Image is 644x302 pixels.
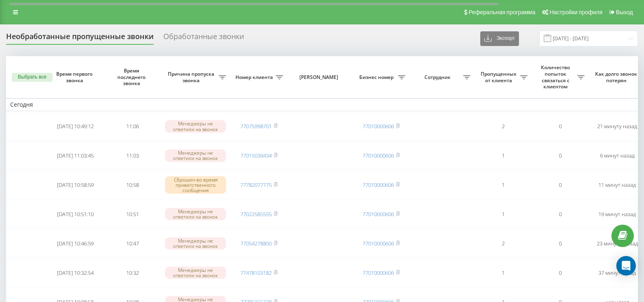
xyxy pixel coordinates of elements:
[165,267,226,279] div: Менеджеры не ответили на звонок
[532,113,589,140] td: 0
[363,152,394,159] a: 77010000606
[163,32,244,45] div: Обработанные звонки
[475,113,532,140] td: 2
[549,9,602,15] span: Настройки профиля
[480,31,519,46] button: Экспорт
[475,171,532,199] td: 1
[616,256,636,276] div: Open Intercom Messenger
[468,9,535,15] span: Реферальная программа
[104,171,161,199] td: 10:58
[356,74,398,81] span: Бизнес номер
[532,142,589,170] td: 0
[12,73,53,82] button: Выбрать все
[47,142,104,170] td: [DATE] 11:03:45
[104,113,161,140] td: 11:06
[104,142,161,170] td: 11:03
[165,208,226,220] div: Менеджеры не ответили на звонок
[165,120,226,132] div: Менеджеры не ответили на звонок
[532,200,589,228] td: 0
[363,210,394,218] a: 77010000606
[240,123,272,130] a: 77075998701
[240,269,272,276] a: 77478103182
[240,240,272,247] a: 77054278800
[240,152,272,159] a: 77015039434
[110,68,154,87] span: Время последнего звонка
[363,181,394,188] a: 77010000606
[413,74,463,81] span: Сотрудник
[165,176,226,194] div: Сброшен во время приветственного сообщения
[363,269,394,276] a: 77010000606
[240,210,272,218] a: 77022585555
[104,200,161,228] td: 10:51
[165,237,226,249] div: Менеджеры не ответили на звонок
[240,181,272,188] a: 77782077775
[475,259,532,287] td: 1
[47,200,104,228] td: [DATE] 10:51:10
[475,230,532,257] td: 2
[532,171,589,199] td: 0
[363,123,394,130] a: 77010000606
[475,200,532,228] td: 1
[363,240,394,247] a: 77010000606
[234,74,276,81] span: Номер клиента
[47,230,104,257] td: [DATE] 10:46:59
[532,259,589,287] td: 0
[479,71,520,83] span: Пропущенных от клиента
[536,64,577,90] span: Количество попыток связаться с клиентом
[47,113,104,140] td: [DATE] 10:49:12
[47,259,104,287] td: [DATE] 10:32:54
[165,71,219,83] span: Причина пропуска звонка
[53,71,97,83] span: Время первого звонка
[616,9,633,15] span: Выход
[47,171,104,199] td: [DATE] 10:58:59
[532,230,589,257] td: 0
[6,32,154,45] div: Необработанные пропущенные звонки
[475,142,532,170] td: 1
[104,259,161,287] td: 10:32
[595,71,639,83] span: Как долго звонок потерян
[294,74,345,81] span: [PERSON_NAME]
[165,149,226,162] div: Менеджеры не ответили на звонок
[104,230,161,257] td: 10:47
